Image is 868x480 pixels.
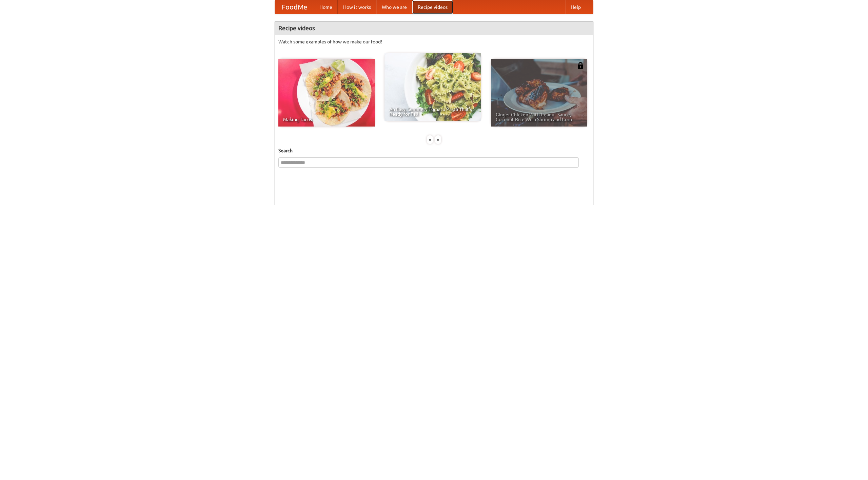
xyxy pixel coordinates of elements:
div: » [435,135,441,144]
a: Home [314,0,338,14]
a: FoodMe [275,0,314,14]
a: Recipe videos [412,0,453,14]
span: Making Tacos [283,117,370,122]
img: 483408.png [577,62,584,69]
span: An Easy, Summery Tomato Pasta That's Ready for Fall [389,107,476,116]
h4: Recipe videos [275,21,593,35]
a: Who we are [376,0,412,14]
div: « [427,135,433,144]
a: How it works [338,0,376,14]
a: An Easy, Summery Tomato Pasta That's Ready for Fall [384,53,481,121]
h5: Search [278,147,590,154]
a: Making Tacos [278,59,375,127]
a: Help [565,0,586,14]
p: Watch some examples of how we make our food! [278,38,590,45]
